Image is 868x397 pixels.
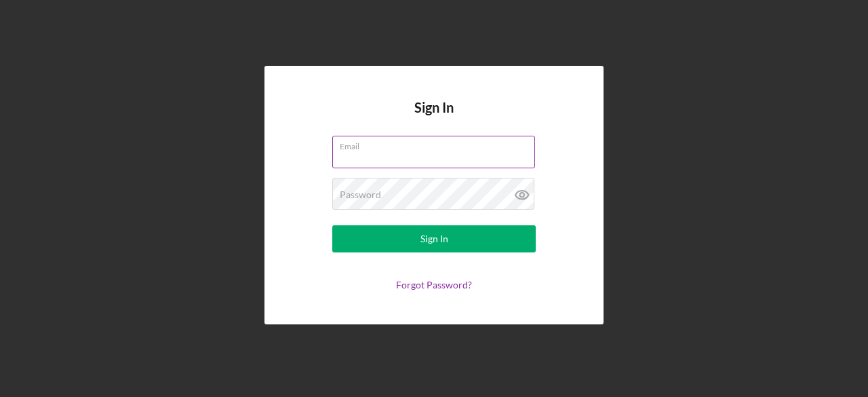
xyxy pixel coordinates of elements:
[420,225,448,252] div: Sign In
[340,189,381,200] label: Password
[414,100,454,136] h4: Sign In
[332,225,536,252] button: Sign In
[340,136,535,151] label: Email
[396,279,472,290] a: Forgot Password?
